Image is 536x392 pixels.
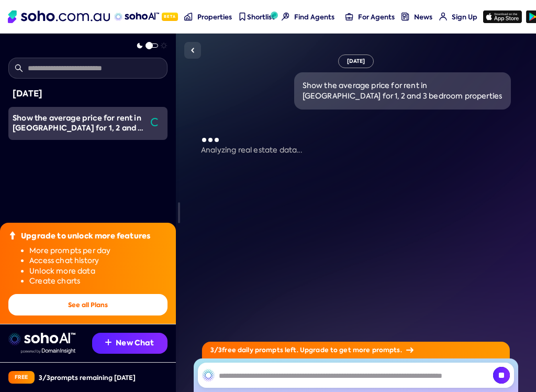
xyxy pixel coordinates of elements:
[21,349,75,354] img: Data provided by Domain Insight
[39,373,136,382] div: 3 / 3 prompts remaining [DATE]
[303,81,503,101] div: Show the average price for rent in [GEOGRAPHIC_DATA] for 1, 2 and 3 bedroom properties
[201,145,511,156] p: Analyzing real estate data...
[401,13,409,20] img: news-nav icon
[493,367,510,384] img: Send icon
[114,13,159,21] img: sohoAI logo
[184,13,192,20] img: properties-nav icon
[358,13,395,21] span: For Agents
[282,13,289,20] img: Find agents icon
[202,369,215,382] img: SohoAI logo black
[8,371,35,384] div: Free
[8,107,144,140] a: Show the average price for rent in [GEOGRAPHIC_DATA] for 1, 2 and 3 bedroom properties
[238,13,246,20] img: shortlist-nav icon
[13,113,143,144] span: Show the average price for rent in [GEOGRAPHIC_DATA] for 1, 2 and 3 bedroom properties
[8,294,167,315] button: See all Plans
[186,44,199,57] img: Sidebar toggle icon
[13,87,163,101] div: [DATE]
[29,246,167,256] li: More prompts per day
[247,13,275,21] span: Shortlist
[493,367,510,384] button: Cancel request
[197,13,232,21] span: Properties
[8,231,17,239] img: Upgrade icon
[294,13,334,21] span: Find Agents
[29,256,167,266] li: Access chat history
[13,113,144,134] div: Show the average price for rent in Erskine for 1, 2 and 3 bedroom properties
[105,339,111,345] img: Recommendation icon
[92,333,167,354] button: New Chat
[483,10,522,23] img: app-store icon
[162,13,178,21] span: Beta
[21,231,150,242] div: Upgrade to unlock more features
[29,266,167,277] li: Unlock more data
[8,10,110,23] img: Soho Logo
[29,276,167,287] li: Create charts
[439,13,447,20] img: for-agents-nav icon
[338,55,374,68] div: [DATE]
[345,13,353,20] img: for-agents-nav icon
[406,347,414,353] img: Arrow icon
[202,342,510,358] div: 3 / 3 free daily prompts left. Upgrade to get more prompts.
[452,13,477,21] span: Sign Up
[414,13,432,21] span: News
[8,333,75,345] img: sohoai logo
